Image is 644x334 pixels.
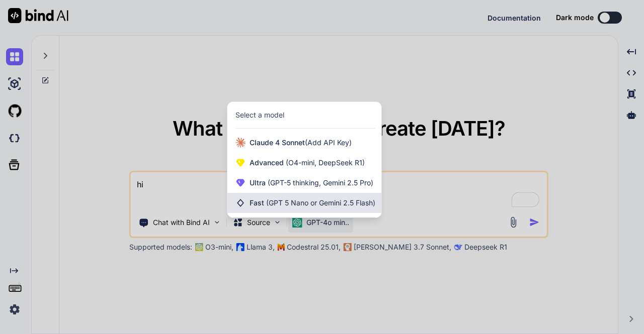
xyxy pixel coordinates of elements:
span: (GPT 5 Nano or Gemini 2.5 Flash) [266,198,375,207]
span: Ultra [250,178,373,188]
span: (O4-mini, DeepSeek R1) [284,158,365,167]
span: (GPT-5 thinking, Gemini 2.5 Pro) [266,178,373,187]
span: Fast [250,198,375,208]
span: Claude 4 Sonnet [250,138,352,148]
span: (Add API Key) [305,138,352,147]
div: Select a model [235,110,284,120]
span: Advanced [250,158,365,168]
